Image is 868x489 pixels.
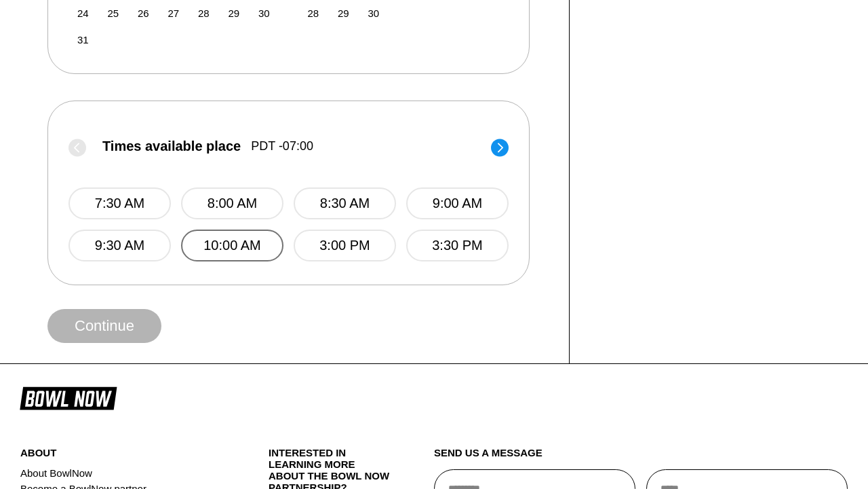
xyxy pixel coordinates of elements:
span: Times available place [102,139,241,153]
div: Choose Sunday, September 28th, 2025 [304,4,322,22]
button: 3:30 PM [406,230,509,261]
div: Choose Monday, August 25th, 2025 [104,4,122,22]
div: send us a message [434,447,848,469]
div: Choose Sunday, August 24th, 2025 [74,4,92,22]
button: 10:00 AM [181,230,283,261]
button: 8:00 AM [181,187,283,219]
button: 9:00 AM [406,187,509,219]
div: Choose Sunday, August 31st, 2025 [74,31,92,49]
div: about [20,447,227,465]
span: PDT -07:00 [251,139,313,153]
button: 8:30 AM [294,187,396,219]
div: Choose Friday, August 29th, 2025 [224,4,243,22]
div: Choose Tuesday, September 30th, 2025 [364,4,382,22]
button: 9:30 AM [68,230,171,261]
div: Choose Monday, September 29th, 2025 [334,4,353,22]
a: About BowlNow [20,465,227,481]
button: 7:30 AM [68,187,171,219]
button: 3:00 PM [294,230,396,261]
div: Choose Wednesday, August 27th, 2025 [164,4,182,22]
div: Choose Tuesday, August 26th, 2025 [134,4,153,22]
div: Choose Saturday, August 30th, 2025 [255,4,273,22]
div: Choose Thursday, August 28th, 2025 [195,4,213,22]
